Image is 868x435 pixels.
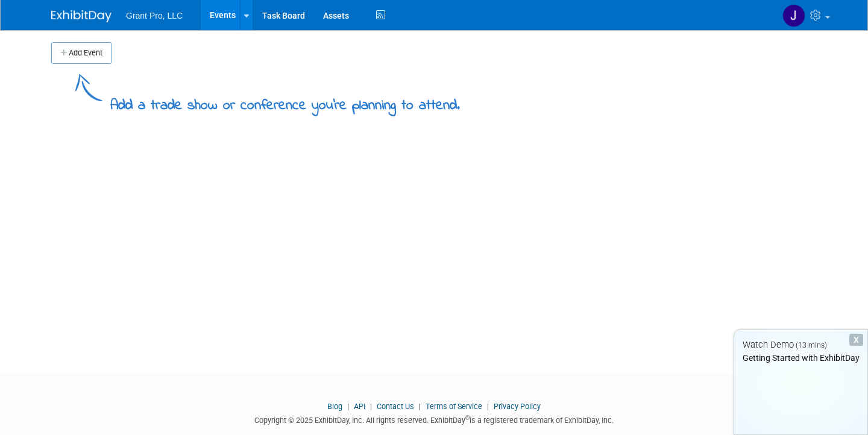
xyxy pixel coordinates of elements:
span: | [416,402,424,411]
button: Add Event [51,42,112,64]
a: Privacy Policy [494,402,541,411]
span: Grant Pro, LLC [126,11,183,20]
img: ExhibitDay [51,10,112,22]
span: | [484,402,492,411]
span: | [367,402,375,411]
a: Blog [327,402,342,411]
span: | [344,402,352,411]
div: Watch Demo [734,339,867,351]
div: Dismiss [849,334,863,346]
div: Add a trade show or conference you're planning to attend. [110,87,460,116]
a: Contact Us [377,402,414,411]
a: Terms of Service [426,402,482,411]
img: Jeana Campbell [782,4,805,27]
sup: ® [465,415,470,421]
a: API [354,402,365,411]
span: (13 mins) [796,341,827,349]
div: Getting Started with ExhibitDay [734,352,867,364]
